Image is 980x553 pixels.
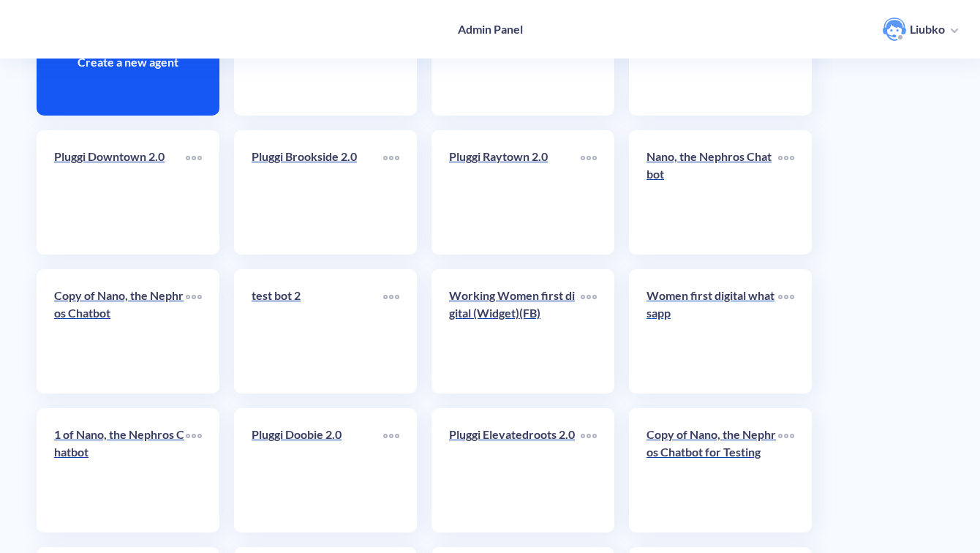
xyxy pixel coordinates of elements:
[647,148,778,237] a: Nano, the Nephros Chatbot
[54,426,186,515] a: 1 of Nano, the Nephros Chatbot
[875,16,965,42] button: user photoLiubko
[252,426,383,515] a: Pluggi Doobie 2.0
[449,287,581,376] a: Working Women first digital (Widget)(FB)
[54,148,186,165] p: Pluggi Downtown 2.0
[647,426,778,461] p: Copy of Nano, the Nephros Chatbot for Testing
[449,148,581,237] a: Pluggi Raytown 2.0
[252,148,383,237] a: Pluggi Brookside 2.0
[252,148,383,165] p: Pluggi Brookside 2.0
[54,287,186,322] p: Copy of Nano, the Nephros Chatbot
[54,426,186,461] p: 1 of Nano, the Nephros Chatbot
[54,287,186,376] a: Copy of Nano, the Nephros Chatbot
[449,148,581,165] p: Pluggi Raytown 2.0
[449,287,581,322] p: Working Women first digital (Widget)(FB)
[449,426,581,443] p: Pluggi Elevatedroots 2.0
[458,22,523,36] h4: Admin Panel
[252,426,383,443] p: Pluggi Doobie 2.0
[910,21,945,37] p: Liubko
[647,148,778,183] p: Nano, the Nephros Chatbot
[449,426,581,515] a: Pluggi Elevatedroots 2.0
[647,287,778,322] p: Women first digital whatsapp
[252,287,383,304] p: test bot 2
[54,148,186,237] a: Pluggi Downtown 2.0
[647,426,778,515] a: Copy of Nano, the Nephros Chatbot for Testing
[883,18,906,41] img: user photo
[252,287,383,376] a: test bot 2
[78,53,178,71] p: Create a new agent
[647,287,778,376] a: Women first digital whatsapp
